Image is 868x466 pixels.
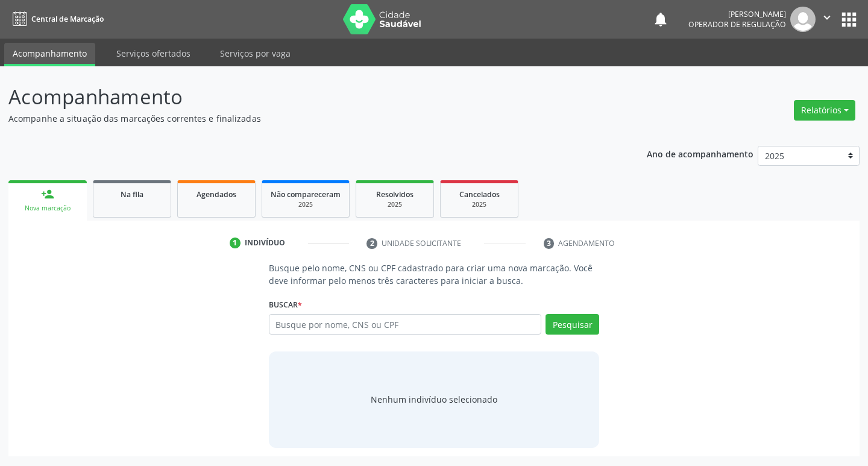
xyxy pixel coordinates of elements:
[8,112,604,125] p: Acompanhe a situação das marcações correntes e finalizadas
[8,9,104,29] a: Central de Marcação
[245,238,285,248] div: Indivíduo
[816,7,838,32] button: 
[546,314,599,335] button: Pesquisar
[365,200,425,209] div: 2025
[794,100,855,121] button: Relatórios
[269,295,302,314] label: Buscar
[197,189,236,200] span: Agendados
[121,189,143,200] span: Na fila
[449,200,509,209] div: 2025
[269,262,600,287] p: Busque pelo nome, CNS ou CPF cadastrado para criar uma nova marcação. Você deve informar pelo men...
[376,189,414,200] span: Resolvidos
[371,393,497,406] div: Nenhum indivíduo selecionado
[647,146,753,161] p: Ano de acompanhamento
[108,43,199,64] a: Serviços ofertados
[688,9,786,19] div: [PERSON_NAME]
[41,187,54,201] div: person_add
[838,9,860,30] button: apps
[459,189,500,200] span: Cancelados
[8,82,604,112] p: Acompanhamento
[230,238,241,248] div: 1
[820,11,834,24] i: 
[271,189,341,200] span: Não compareceram
[31,14,104,24] span: Central de Marcação
[17,204,78,213] div: Nova marcação
[4,43,95,66] a: Acompanhamento
[688,19,786,30] span: Operador de regulação
[271,200,341,209] div: 2025
[269,314,542,335] input: Busque por nome, CNS ou CPF
[212,43,299,64] a: Serviços por vaga
[652,11,669,28] button: notifications
[790,7,816,32] img: img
